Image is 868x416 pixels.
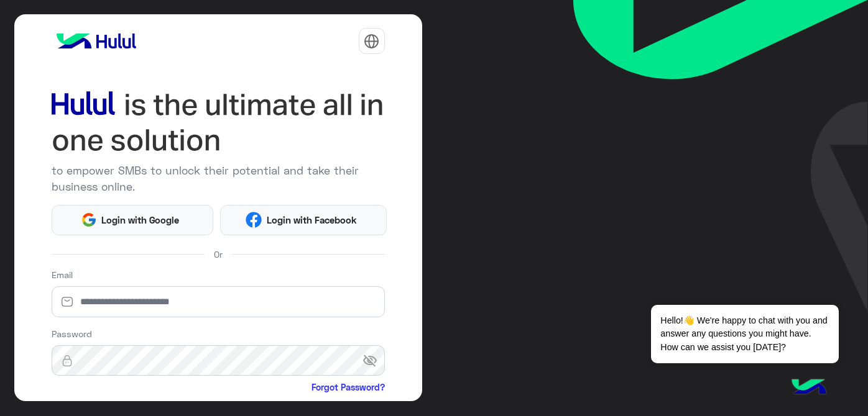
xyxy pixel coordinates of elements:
label: Email [52,268,73,281]
img: Google [81,212,97,228]
img: hululLoginTitle_EN.svg [52,87,385,158]
img: logo [52,29,141,53]
span: Login with Google [97,213,184,227]
img: tab [364,34,379,49]
p: to empower SMBs to unlock their potential and take their business online. [52,163,385,196]
button: Login with Facebook [220,205,387,235]
img: Facebook [246,212,262,228]
button: Login with Google [52,205,214,235]
span: Login with Facebook [262,213,361,227]
span: Hello!👋 We're happy to chat with you and answer any questions you might have. How can we assist y... [651,305,838,363]
span: visibility_off [362,350,385,372]
a: Forgot Password? [312,381,385,394]
span: Or [214,248,223,261]
label: Password [52,327,92,340]
img: lock [52,355,83,367]
img: hulul-logo.png [787,366,831,410]
img: email [52,296,83,308]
